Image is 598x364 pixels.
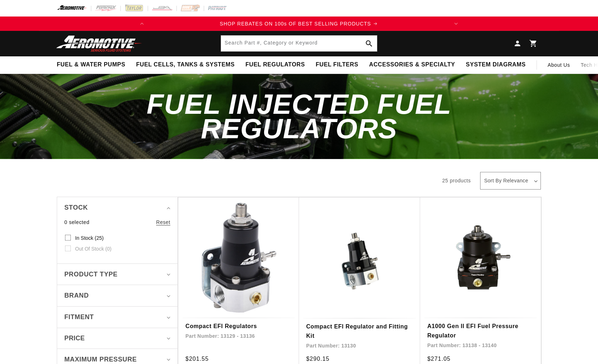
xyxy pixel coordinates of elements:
span: Stock [64,202,88,213]
span: Price [64,333,85,343]
input: Search Part #, Category or Keyword [221,36,377,51]
summary: Product type (0 selected) [64,264,170,285]
a: Compact EFI Regulator and Fitting Kit [306,322,413,340]
a: Compact EFI Regulators [185,322,292,331]
span: Fuel Injected Fuel Regulators [147,88,451,144]
span: System Diagrams [466,61,525,69]
span: Accessories & Specialty [369,61,455,69]
span: Product type [64,269,118,280]
a: Reset [156,218,170,226]
summary: Price [64,328,170,349]
span: Fuel Filters [316,61,358,69]
summary: Fuel Filters [310,56,364,73]
span: SHOP REBATES ON 100s OF BEST SELLING PRODUCTS [220,21,371,27]
a: About Us [542,56,575,74]
div: Announcement [149,20,449,28]
summary: Fitment (0 selected) [64,307,170,328]
img: Aeromotive [54,35,144,52]
span: 0 selected [64,218,89,226]
slideshow-component: Translation missing: en.sections.announcements.announcement_bar [39,17,559,31]
summary: System Diagrams [460,56,531,73]
span: Fuel & Water Pumps [57,61,125,69]
span: Brand [64,290,89,301]
span: 25 products [442,178,471,183]
summary: Stock (0 selected) [64,197,170,218]
span: Fuel Regulators [245,61,305,69]
a: A1000 Gen II EFI Fuel Pressure Regulator [427,322,534,340]
span: Out of stock (0) [75,246,111,252]
span: In stock (25) [75,235,103,241]
a: SHOP REBATES ON 100s OF BEST SELLING PRODUCTS [149,20,449,28]
summary: Fuel & Water Pumps [51,56,131,73]
button: Translation missing: en.sections.announcements.next_announcement [449,17,463,31]
span: About Us [548,62,570,68]
summary: Fuel Cells, Tanks & Systems [131,56,240,73]
button: Translation missing: en.sections.announcements.previous_announcement [135,17,149,31]
summary: Brand (0 selected) [64,285,170,306]
span: Fuel Cells, Tanks & Systems [136,61,235,69]
button: Search Part #, Category or Keyword [361,36,377,51]
span: Fitment [64,312,94,322]
div: 1 of 2 [149,20,449,28]
summary: Accessories & Specialty [364,56,460,73]
summary: Fuel Regulators [240,56,310,73]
